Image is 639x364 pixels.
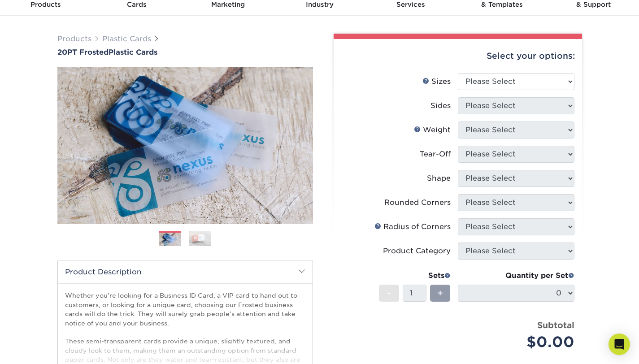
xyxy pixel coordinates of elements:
[537,320,574,330] strong: Subtotal
[427,173,451,184] div: Shape
[609,334,630,355] div: Open Intercom Messenger
[57,48,313,56] a: 20PT FrostedPlastic Cards
[159,232,181,247] img: Plastic Cards 01
[57,48,109,56] span: 20PT Frosted
[414,125,451,135] div: Weight
[189,231,211,247] img: Plastic Cards 02
[458,270,574,281] div: Quantity per Set
[374,221,451,232] div: Radius of Corners
[430,100,451,111] div: Sides
[57,48,313,56] h1: Plastic Cards
[58,260,313,283] h2: Product Description
[379,270,451,281] div: Sets
[102,35,151,43] a: Plastic Cards
[437,286,443,300] span: +
[420,149,451,160] div: Tear-Off
[383,246,451,256] div: Product Category
[384,197,451,208] div: Rounded Corners
[57,57,313,234] img: 20PT Frosted 01
[341,39,575,73] div: Select your options:
[57,35,91,43] a: Products
[387,286,391,300] span: -
[422,76,451,87] div: Sizes
[465,331,574,353] div: $0.00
